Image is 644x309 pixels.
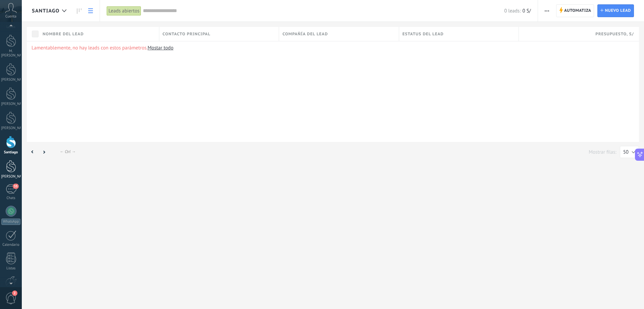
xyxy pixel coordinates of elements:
[1,78,21,82] div: [PERSON_NAME]
[32,8,59,14] span: Santiago
[589,149,616,155] p: Mostrar filas:
[542,4,552,17] button: Más
[5,14,16,19] span: Cuenta
[43,31,84,37] span: Nombre del lead
[1,175,21,179] div: [PERSON_NAME]
[605,5,631,17] span: Nuevo lead
[564,5,591,17] span: Automatiza
[1,102,21,106] div: [PERSON_NAME]
[1,243,21,247] div: Calendario
[1,126,21,130] div: [PERSON_NAME]
[12,291,17,296] span: 2
[1,196,21,200] div: Chats
[556,4,594,17] a: Automatiza
[597,4,634,17] a: Nuevo lead
[1,150,21,155] div: Santiago
[282,31,328,37] span: Compañía del lead
[522,8,531,14] span: 0 S/
[60,149,75,154] div: ← Ctrl →
[1,266,21,271] div: Listas
[595,31,634,37] span: Presupuesto , S/
[73,4,85,17] a: Leads
[1,219,20,225] div: WhatsApp
[1,49,21,58] div: M. [PERSON_NAME]
[32,45,634,51] p: Lamentablemente, no hay leads con estos parámetros.
[13,184,18,189] span: 35
[402,31,444,37] span: Estatus del lead
[623,149,629,155] span: 50
[85,4,96,17] a: Lista
[620,146,639,158] button: 50
[504,8,521,14] span: 0 leads:
[148,45,173,51] a: Mostar todo
[163,31,211,37] span: Contacto principal
[107,6,141,16] div: Leads abiertos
